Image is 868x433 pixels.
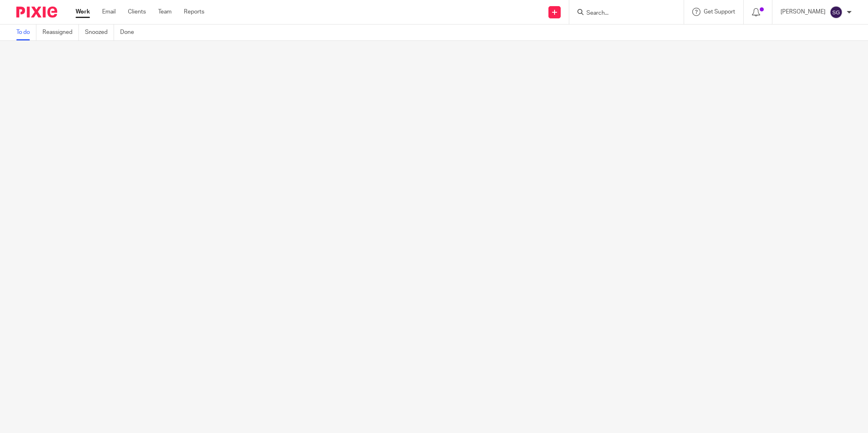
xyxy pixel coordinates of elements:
[16,7,57,18] img: Pixie
[128,8,146,16] a: Clients
[102,8,116,16] a: Email
[76,8,90,16] a: Work
[43,25,79,40] a: Reassigned
[158,8,172,16] a: Team
[704,9,735,15] span: Get Support
[184,8,204,16] a: Reports
[85,25,114,40] a: Snoozed
[781,8,825,16] p: [PERSON_NAME]
[120,25,140,40] a: Done
[830,6,843,19] img: svg%3E
[586,10,659,17] input: Search
[16,25,36,40] a: To do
